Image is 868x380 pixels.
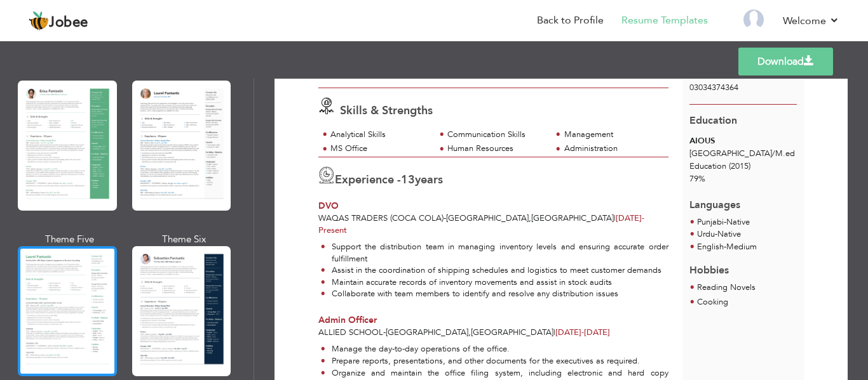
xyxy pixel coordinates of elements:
span: - [383,327,386,338]
span: Education [689,114,737,128]
span: [GEOGRAPHIC_DATA] [531,213,614,224]
span: Urdu [697,228,715,240]
span: [GEOGRAPHIC_DATA] [386,327,468,338]
span: - [642,213,644,224]
span: , [529,213,531,224]
li: Assist in the coordination of shipping schedules and logistics to meet customer demands [321,265,668,277]
span: 03034374364 [689,82,738,93]
span: - [581,327,584,338]
a: Back to Profile [537,13,604,28]
span: Punjabi [697,216,724,228]
li: Maintain accurate records of inventory movements and assist in stock audits [321,277,668,289]
span: (2015) [729,161,750,172]
span: - [724,216,726,228]
li: Collaborate with team members to identify and resolve any distribution issues [321,288,668,300]
label: years [401,172,443,188]
span: Cooking [697,296,728,308]
span: 13 [401,172,415,188]
div: Theme Five [20,233,119,246]
li: Native [697,216,750,229]
div: Management [564,129,661,141]
a: Jobee [29,11,88,31]
img: Profile Img [743,10,764,30]
span: | [614,213,616,224]
span: - [724,241,726,252]
li: Prepare reports, presentations, and other documents for the executives as required. [321,355,668,367]
span: Hobbies [689,263,729,277]
div: MS Office [330,143,428,155]
span: [GEOGRAPHIC_DATA] [446,213,529,224]
li: Medium [697,241,757,254]
div: Human Resources [447,143,545,155]
li: Support the distribution team in managing inventory levels and ensuring accurate order fulfillment [321,241,668,265]
span: 79% [689,173,705,185]
span: - [444,213,446,224]
a: Resume Templates [621,13,708,28]
li: Manage the day-to-day operations of the office. [321,343,668,355]
div: Theme Six [135,233,234,246]
a: Welcome [783,13,839,29]
span: Allied School [318,327,383,338]
div: Analytical Skills [330,129,428,141]
span: [DATE] [555,327,584,338]
span: DVO [318,200,339,212]
li: Native [697,228,757,241]
span: English [697,241,724,252]
span: , [468,327,471,338]
span: Waqas traders (Coca Cola) [318,213,444,224]
span: Experience - [335,172,401,188]
img: jobee.io [29,11,49,31]
span: Present [318,213,644,236]
span: Admin Officer [318,314,377,326]
a: Download [738,48,833,75]
span: Jobee [49,16,88,30]
span: [EMAIL_ADDRESS][DOMAIN_NAME] [689,57,760,81]
span: [GEOGRAPHIC_DATA] [471,327,553,338]
span: Reading Novels [697,282,756,293]
span: Skills & Strengths [340,103,433,119]
span: / [772,148,775,159]
span: [DATE] [555,327,610,338]
div: Communication Skills [447,129,545,141]
span: - [715,228,717,240]
span: Education [689,161,726,172]
div: Administration [564,143,661,155]
span: [DATE] [616,213,644,224]
span: Languages [689,188,740,213]
span: [GEOGRAPHIC_DATA] M.ed [689,148,795,159]
div: AIOUS [689,135,797,147]
span: | [553,327,555,338]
